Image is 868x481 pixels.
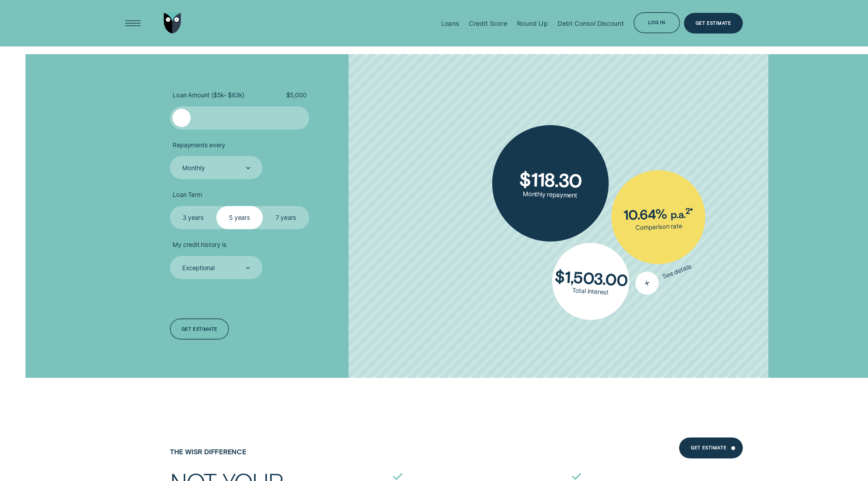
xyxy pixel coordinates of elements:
span: Repayments every [173,141,225,149]
button: Open Menu [123,13,143,34]
div: Loans [441,19,459,27]
span: Loan Term [173,191,202,199]
span: See details [662,262,693,280]
div: Monthly [182,164,205,172]
a: Get Estimate [679,437,743,458]
div: Round Up [517,19,547,27]
label: 7 years [263,206,309,229]
a: Get estimate [170,319,229,339]
a: Get Estimate [684,13,743,34]
img: Wisr [164,13,181,34]
button: See details [632,255,695,298]
span: $ 5,000 [286,91,307,99]
button: Log in [634,12,680,33]
div: Debt Consol Discount [557,19,624,27]
span: Loan Amount ( $5k - $63k ) [173,91,245,99]
h4: The Wisr Difference [170,447,341,456]
span: My credit history is [173,241,226,249]
div: Credit Score [469,19,508,27]
label: 5 years [216,206,263,229]
div: Exceptional [182,264,215,272]
label: 3 years [170,206,216,229]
